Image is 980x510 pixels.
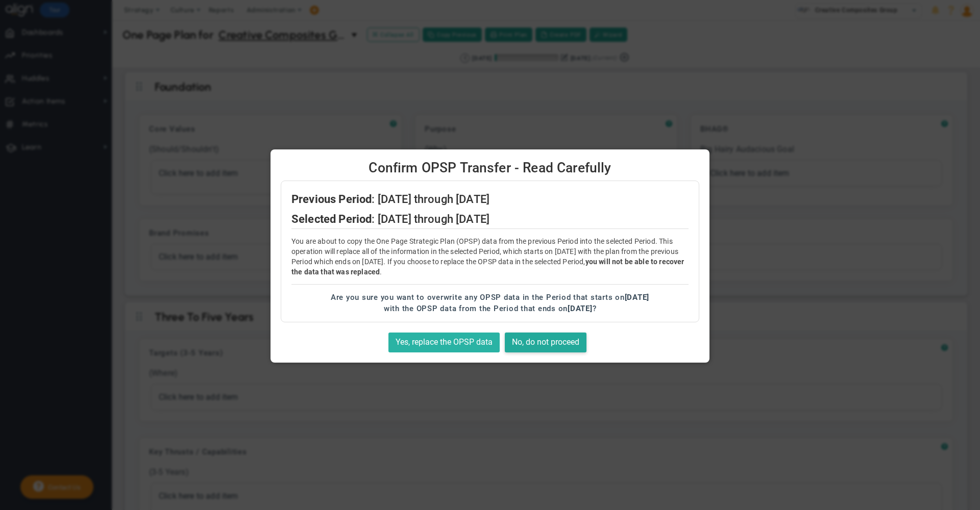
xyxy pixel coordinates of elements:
[625,293,650,302] strong: [DATE]
[388,333,500,352] button: Yes, replace the OPSP data
[291,213,372,225] strong: Selected Period
[291,292,689,314] h3: Are you sure you want to overwrite any OPSP data in the Period that starts on with the OPSP data ...
[279,160,701,176] span: Confirm OPSP Transfer - Read Carefully
[291,211,689,229] h2: : [DATE] through [DATE]
[505,333,586,352] button: No, do not proceed
[291,236,689,277] p: You are about to copy the One Page Strategic Plan (OPSP) data from the previous Period into the s...
[291,193,372,206] strong: Previous Period
[291,191,689,209] h2: : [DATE] through [DATE]
[568,304,593,313] strong: [DATE]
[291,258,684,276] strong: you will not be able to recover the data that was replaced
